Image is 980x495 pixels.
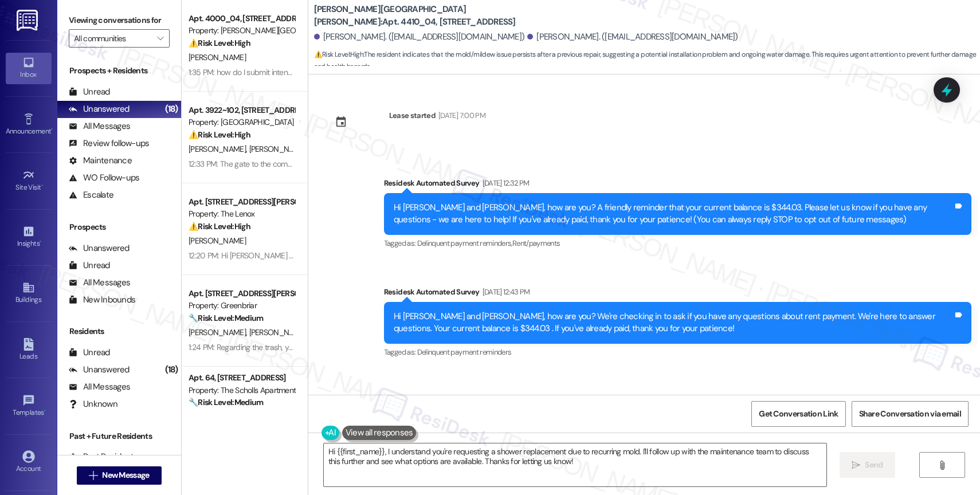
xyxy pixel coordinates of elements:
div: 1:24 PM: Regarding the trash, yes, it was finally removed late last night. Regarding the washer i... [189,342,727,352]
div: 12:20 PM: Hi [PERSON_NAME] wanted to check back in on this [189,250,395,261]
div: Apt. [STREET_ADDRESS][PERSON_NAME] [189,288,295,300]
span: Rent/payments [512,238,560,248]
div: Lease started [389,109,436,121]
div: All Messages [69,381,130,393]
a: Leads [6,335,52,366]
i:  [89,471,97,480]
span: Send [865,459,883,471]
div: Unread [69,260,110,272]
div: Unknown [69,398,117,410]
div: Unanswered [69,364,130,376]
span: [PERSON_NAME] [189,327,249,337]
div: Unread [69,347,110,359]
div: Review follow-ups [69,137,149,150]
div: (18) [162,361,181,379]
div: All Messages [69,277,130,289]
input: All communities [74,29,151,48]
strong: 🔧 Risk Level: Medium [189,313,263,323]
textarea: Hi {{first_name}}, I understand you're requesting a shower replacement due to recurring mold. I'l... [324,443,826,486]
div: [PERSON_NAME]. ([EMAIL_ADDRESS][DOMAIN_NAME]) [527,31,738,43]
span: • [44,407,46,415]
span: [PERSON_NAME] [189,144,249,154]
div: Property: [PERSON_NAME][GEOGRAPHIC_DATA][PERSON_NAME] [189,25,295,37]
button: Share Conversation via email [852,401,969,427]
img: ResiDesk Logo [17,10,40,31]
span: New Message [102,469,149,481]
div: [DATE] 12:32 PM [480,177,530,189]
span: : The resident indicates that the mold/mildew issue persists after a previous repair, suggesting ... [314,49,980,73]
div: Apt. [STREET_ADDRESS][PERSON_NAME] [189,196,295,208]
strong: ⚠️ Risk Level: High [189,221,250,231]
div: Prospects [57,221,181,233]
span: Get Conversation Link [759,408,838,420]
div: Residesk Automated Survey [384,177,971,193]
a: Templates • [6,391,52,422]
label: Viewing conversations for [69,11,170,29]
a: Account [6,447,52,478]
div: Apt. 3922~102, [STREET_ADDRESS] [189,104,295,116]
span: Delinquent payment reminders , [417,238,512,248]
div: Unanswered [69,103,130,115]
div: All Messages [69,120,130,132]
div: Residesk Automated Survey [384,286,971,302]
button: New Message [77,466,162,485]
div: Unanswered [69,242,130,254]
span: • [40,238,41,246]
span: Share Conversation via email [859,408,961,420]
div: Past + Future Residents [57,430,181,442]
div: Property: Greenbriar [189,300,295,312]
span: [PERSON_NAME] [249,144,306,154]
span: • [51,125,53,133]
span: Delinquent payment reminders [417,347,512,357]
i:  [852,461,860,470]
strong: ⚠️ Risk Level: High [189,38,250,48]
a: Buildings [6,278,52,309]
div: 12:33 PM: The gate to the complex hasn't worked half the time homeless been coming in n out they ... [189,159,578,169]
div: Prospects + Residents [57,65,181,77]
strong: 🔧 Risk Level: Medium [189,397,263,407]
div: Past Residents [69,451,138,463]
i:  [938,461,946,470]
div: Tagged as: [384,344,971,360]
div: Tagged as: [384,235,971,252]
div: [DATE] 7:00 PM [436,109,485,121]
div: Apt. 4000_04, [STREET_ADDRESS] [189,13,295,25]
span: D. Mareham [189,412,229,422]
div: Hi [PERSON_NAME] and [PERSON_NAME], how are you? We're checking in to ask if you have any questio... [394,311,953,335]
div: 1:35 PM: how do I submit intent to move out [189,67,332,77]
div: WO Follow-ups [69,172,139,184]
div: Property: [GEOGRAPHIC_DATA] [189,116,295,128]
span: [PERSON_NAME] [249,327,306,337]
strong: ⚠️ Risk Level: High [314,50,363,59]
div: Property: The Lenox [189,208,295,220]
a: Inbox [6,53,52,84]
div: Maintenance [69,155,132,167]
div: Apt. 64, [STREET_ADDRESS] [189,372,295,384]
a: Insights • [6,222,52,253]
i:  [157,34,163,43]
button: Send [840,452,895,478]
div: [PERSON_NAME]. ([EMAIL_ADDRESS][DOMAIN_NAME]) [314,31,525,43]
div: Hi [PERSON_NAME] and [PERSON_NAME], how are you? A friendly reminder that your current balance is... [394,202,953,226]
div: (18) [162,100,181,118]
div: Property: The Scholls Apartments [189,384,295,396]
div: Unread [69,86,110,98]
strong: ⚠️ Risk Level: High [189,129,250,140]
a: Site Visit • [6,166,52,197]
div: New Inbounds [69,294,135,306]
div: Escalate [69,189,113,201]
div: Residents [57,325,181,337]
b: [PERSON_NAME][GEOGRAPHIC_DATA][PERSON_NAME]: Apt. 4410_04, [STREET_ADDRESS] [314,3,543,28]
span: • [41,182,43,190]
span: [PERSON_NAME] [189,235,246,246]
span: [PERSON_NAME] [189,52,246,62]
div: [DATE] 12:43 PM [480,286,530,298]
button: Get Conversation Link [751,401,845,427]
